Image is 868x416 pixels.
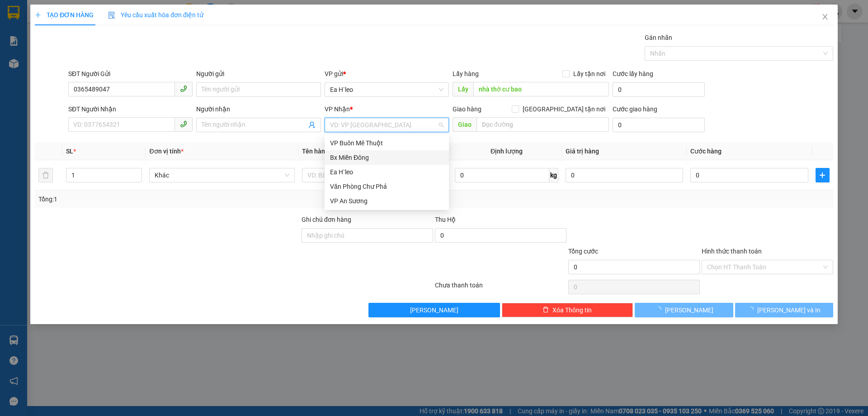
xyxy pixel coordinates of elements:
span: Yêu cầu xuất hóa đơn điện tử [108,11,203,19]
div: Văn Phòng Chư Phả [325,179,449,194]
span: Khác [155,168,289,182]
input: VD: Bàn, Ghế [302,168,448,182]
label: Cước giao hàng [613,105,657,113]
span: delete [542,306,549,314]
div: Tổng: 1 [38,194,335,204]
span: close [821,13,829,20]
span: Lấy tận nơi [570,69,609,79]
span: phone [180,85,187,92]
button: Close [812,5,838,30]
span: Xóa Thông tin [552,305,592,315]
button: [PERSON_NAME] [635,303,733,317]
input: 0 [566,168,683,182]
label: Cước lấy hàng [613,70,653,77]
span: loading [747,306,757,313]
div: Văn Phòng Chư Phả [330,182,443,191]
span: [PERSON_NAME] và In [757,305,821,315]
div: VP An Sương [330,196,443,206]
span: loading [655,306,665,313]
label: Hình thức thanh toán [702,248,762,255]
span: Thu Hộ [435,216,456,223]
div: SĐT Người Gửi [68,69,193,79]
span: user-add [308,121,316,129]
span: Định lượng [491,148,523,155]
input: Cước lấy hàng [613,82,705,97]
div: Người nhận [196,104,321,114]
span: VP Nhận [325,105,350,113]
label: Ghi chú đơn hàng [302,216,351,223]
div: Ea H`leo [330,167,443,177]
button: plus [816,168,830,182]
input: Dọc đường [476,117,609,132]
button: deleteXóa Thông tin [502,303,633,317]
span: Lấy [453,82,473,96]
input: Cước giao hàng [613,118,705,132]
button: [PERSON_NAME] và In [735,303,833,317]
button: [PERSON_NAME] [368,303,500,317]
span: phone [180,120,187,128]
span: Giao hàng [453,105,481,113]
span: plus [35,12,41,18]
div: VP Buôn Mê Thuột [325,136,449,150]
div: SĐT Người Nhận [68,104,193,114]
span: plus [816,172,829,179]
span: [PERSON_NAME] [410,305,458,315]
div: Bx Miền Đông [325,150,449,165]
span: TẠO ĐƠN HÀNG [35,11,94,19]
div: Ea H`leo [325,165,449,179]
div: Chưa thanh toán [434,280,567,296]
span: Ea H`leo [330,83,443,96]
span: Tên hàng [302,148,329,155]
span: kg [549,168,558,182]
input: Ghi chú đơn hàng [302,228,433,243]
div: VP An Sương [325,194,449,208]
img: icon [108,12,115,19]
label: Gán nhãn [645,34,672,41]
button: delete [38,168,53,182]
input: Dọc đường [473,82,609,96]
span: SL [66,148,73,155]
span: Đơn vị tính [149,148,183,155]
span: Lấy hàng [453,70,479,77]
span: Cước hàng [690,148,722,155]
span: [PERSON_NAME] [665,305,713,315]
span: Tổng cước [568,248,598,255]
span: Giao [453,117,476,132]
span: [GEOGRAPHIC_DATA] tận nơi [519,104,609,114]
div: Người gửi [196,69,321,79]
div: VP gửi [325,69,449,79]
div: Bx Miền Đông [330,153,443,163]
div: VP Buôn Mê Thuột [330,138,443,148]
span: Giá trị hàng [566,148,599,155]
